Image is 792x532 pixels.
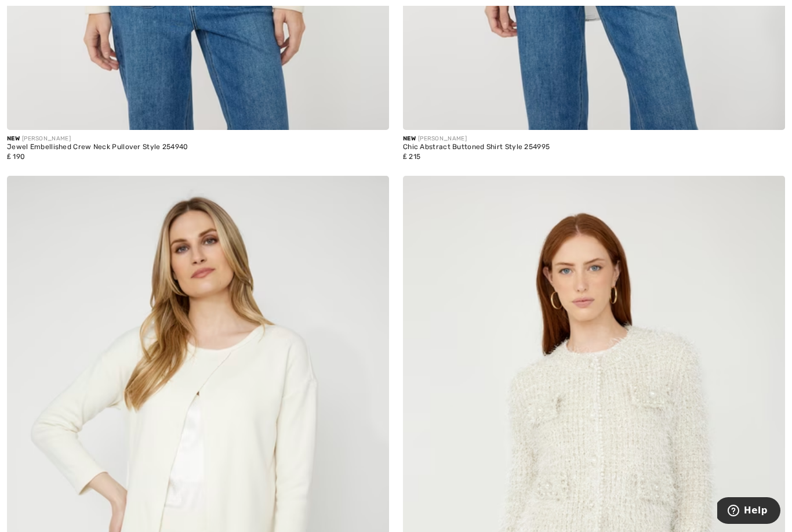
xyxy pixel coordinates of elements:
[403,153,420,161] span: ₤ 215
[403,135,550,143] div: [PERSON_NAME]
[7,143,188,151] div: Jewel Embellished Crew Neck Pullover Style 254940
[403,143,550,151] div: Chic Abstract Buttoned Shirt Style 254995
[7,135,188,143] div: [PERSON_NAME]
[717,497,780,526] iframe: Opens a widget where you can find more information
[7,153,25,161] span: ₤ 190
[7,135,20,142] span: New
[403,135,416,142] span: New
